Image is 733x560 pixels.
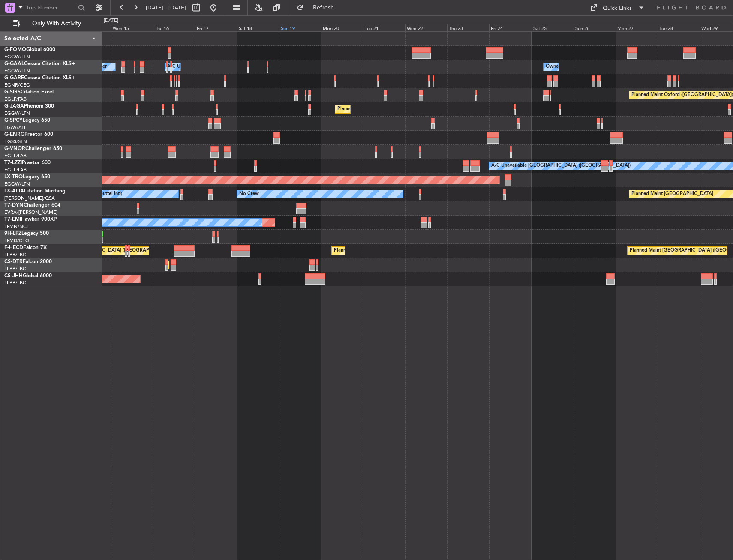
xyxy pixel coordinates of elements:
a: G-JAGAPhenom 300 [4,104,54,109]
div: Sun 26 [574,24,616,31]
a: LGAV/ATH [4,124,27,131]
a: CS-DTRFalcon 2000 [4,259,52,264]
a: EGGW/LTN [4,54,30,60]
span: T7-LZZI [4,160,22,165]
div: Planned Maint [GEOGRAPHIC_DATA] ([GEOGRAPHIC_DATA]) [337,103,472,116]
a: T7-DYNChallenger 604 [4,203,60,208]
div: Wed 22 [405,24,447,31]
div: Sun 19 [279,24,321,31]
a: G-FOMOGlobal 6000 [4,47,55,52]
a: LFMD/CEQ [4,237,29,244]
span: G-ENRG [4,132,24,137]
a: LFPB/LBG [4,280,27,286]
div: [DATE] [104,17,118,24]
span: CS-DTR [4,259,23,264]
div: Owner [92,60,107,73]
span: CS-JHH [4,273,23,279]
div: Planned Maint [GEOGRAPHIC_DATA] ([GEOGRAPHIC_DATA]) [334,244,469,257]
a: G-SPCYLegacy 650 [4,118,50,123]
span: Refresh [306,5,342,11]
div: Mon 27 [616,24,658,31]
div: Fri 24 [489,24,531,31]
a: 9H-LPZLegacy 500 [4,231,49,236]
button: Only With Activity [9,17,93,30]
a: G-GAALCessna Citation XLS+ [4,61,75,66]
div: Thu 23 [447,24,489,31]
span: G-SIRS [4,90,21,95]
span: 9H-LPZ [4,231,21,236]
a: LFMN/NCE [4,223,30,230]
span: LX-TRO [4,174,23,180]
a: EGGW/LTN [4,181,30,187]
a: [PERSON_NAME]/QSA [4,195,55,201]
a: G-VNORChallenger 650 [4,146,62,151]
span: G-GAAL [4,61,24,66]
div: Sat 18 [237,24,279,31]
div: Thu 16 [153,24,195,31]
span: Only With Activity [22,21,90,27]
div: Fri 17 [195,24,237,31]
span: T7-DYN [4,203,24,208]
a: T7-EMIHawker 900XP [4,217,57,222]
div: Owner [546,60,560,73]
a: G-GARECessna Citation XLS+ [4,75,75,81]
span: [DATE] - [DATE] [146,4,186,12]
div: Mon 20 [321,24,363,31]
a: EGLF/FAB [4,167,27,173]
a: EGSS/STN [4,138,27,145]
a: LX-AOACitation Mustang [4,189,66,194]
div: A/C Unavailable [GEOGRAPHIC_DATA] ([GEOGRAPHIC_DATA]) [491,159,631,172]
span: G-GARE [4,75,24,81]
a: LX-TROLegacy 650 [4,174,50,180]
a: G-ENRGPraetor 600 [4,132,53,137]
div: Planned Maint [GEOGRAPHIC_DATA] ([GEOGRAPHIC_DATA]) [39,244,174,257]
span: T7-EMI [4,217,21,222]
div: Wed 15 [111,24,153,31]
a: F-HECDFalcon 7X [4,245,47,250]
button: Refresh [293,1,344,15]
span: G-VNOR [4,146,25,151]
a: LFPB/LBG [4,266,27,272]
div: Sat 25 [532,24,574,31]
span: G-FOMO [4,47,26,52]
button: Quick Links [586,1,649,15]
span: F-HECD [4,245,23,250]
a: EGLF/FAB [4,96,27,102]
div: Quick Links [603,4,632,13]
div: No Crew [239,188,259,201]
div: Planned Maint [GEOGRAPHIC_DATA] [631,188,713,201]
span: G-SPCY [4,118,23,123]
a: EGGW/LTN [4,110,30,117]
div: Tue 28 [658,24,700,31]
a: EGGW/LTN [4,68,30,74]
span: LX-AOA [4,189,24,194]
div: Planned Maint Oxford ([GEOGRAPHIC_DATA]) [631,89,733,102]
div: Tue 21 [363,24,405,31]
a: T7-LZZIPraetor 600 [4,160,51,165]
span: G-JAGA [4,104,24,109]
a: LFPB/LBG [4,252,27,258]
a: EVRA/[PERSON_NAME] [4,209,57,216]
a: EGNR/CEG [4,82,30,88]
a: EGLF/FAB [4,153,27,159]
a: G-SIRSCitation Excel [4,90,54,95]
a: CS-JHHGlobal 6000 [4,273,52,279]
input: Trip Number [26,1,75,14]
